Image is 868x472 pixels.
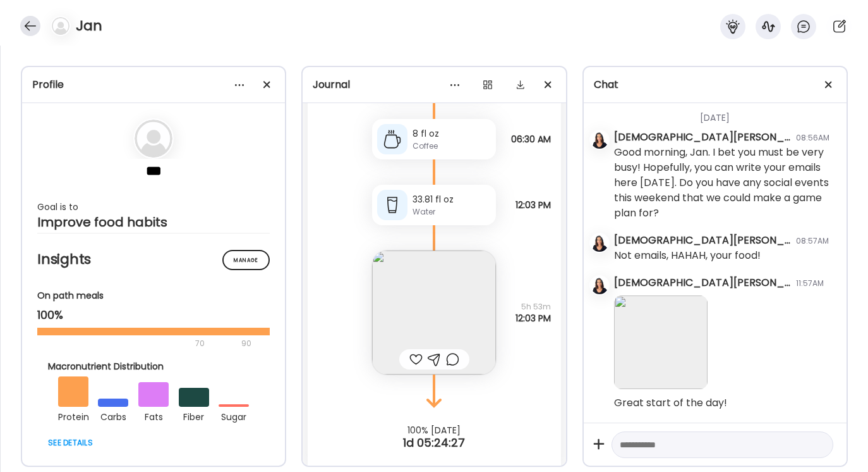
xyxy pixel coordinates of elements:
div: fiber [179,407,209,425]
div: Improve food habits [37,214,270,230]
div: 11:57AM [796,278,824,289]
div: [DEMOGRAPHIC_DATA][PERSON_NAME] [614,275,791,290]
img: images%2FgxsDnAh2j9WNQYhcT5jOtutxUNC2%2FZII4JxJ9jY9vLpvHKKM0%2Fwu3FjdCGH7Xi7CQnVc5M_240 [614,295,708,389]
img: bg-avatar-default.svg [135,120,172,158]
img: images%2FgxsDnAh2j9WNQYhcT5jOtutxUNC2%2FZII4JxJ9jY9vLpvHKKM0%2Fwu3FjdCGH7Xi7CQnVc5M_240 [372,251,496,375]
div: Water [413,206,491,218]
div: 1d 05:24:27 [303,435,565,450]
div: carbs [98,407,128,425]
span: 5h 53m [515,301,551,313]
div: Profile [32,77,275,92]
div: Not emails, HAHAH, your food! [614,248,761,263]
span: 12:03 PM [515,313,551,324]
h2: Insights [37,250,270,269]
span: 06:30 AM [511,134,551,145]
div: [DATE] [614,96,836,130]
div: fats [138,407,169,425]
div: Coffee [413,140,491,152]
div: 08:57AM [796,235,829,247]
img: bg-avatar-default.svg [52,17,69,35]
div: On path meals [37,289,270,302]
div: sugar [219,407,249,425]
div: Journal [313,77,555,92]
div: 70 [37,336,238,351]
div: Chat [594,77,836,92]
div: Manage [222,250,270,270]
img: avatars%2FmcUjd6cqKYdgkG45clkwT2qudZq2 [591,234,608,252]
div: [DEMOGRAPHIC_DATA][PERSON_NAME] [614,130,791,145]
img: avatars%2FmcUjd6cqKYdgkG45clkwT2qudZq2 [591,276,608,294]
div: Macronutrient Distribution [48,360,259,373]
div: 100% [37,307,270,323]
div: 08:56AM [796,132,829,144]
div: [DEMOGRAPHIC_DATA][PERSON_NAME] [614,233,791,248]
span: 12:03 PM [515,199,551,211]
div: Good morning, Jan. I bet you must be very busy! Hopefully, you can write your emails here [DATE].... [614,145,836,221]
div: Goal is to [37,199,270,214]
div: 33.81 fl oz [413,193,491,206]
div: 8 fl oz [413,127,491,140]
h4: Jan [76,16,102,36]
div: 100% [DATE] [303,425,565,435]
div: 90 [240,336,253,351]
img: avatars%2FmcUjd6cqKYdgkG45clkwT2qudZq2 [591,131,608,149]
div: Great start of the day! [614,395,727,411]
div: protein [58,407,88,425]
